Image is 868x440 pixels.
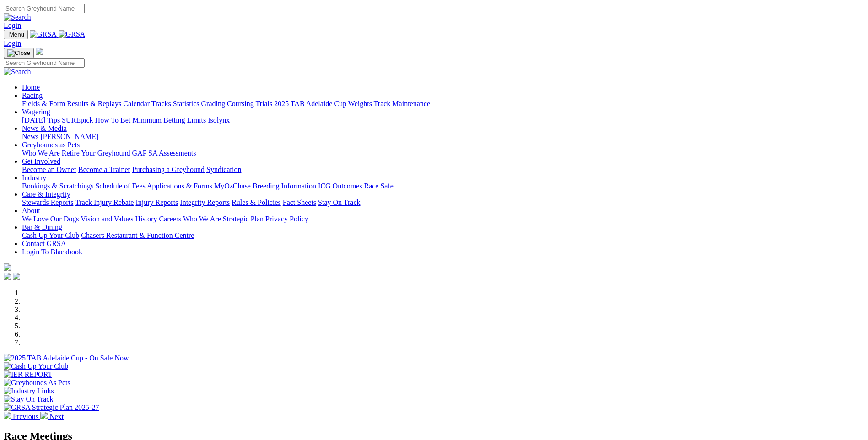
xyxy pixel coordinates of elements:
[22,166,76,173] a: Become an Owner
[135,199,178,206] a: Injury Reports
[4,39,21,47] a: Login
[36,48,43,55] img: logo-grsa-white.png
[159,215,181,223] a: Careers
[223,215,264,223] a: Strategic Plan
[4,273,11,280] img: facebook.svg
[22,157,60,165] a: Get Involved
[22,100,65,107] a: Fields & Form
[4,30,28,39] button: Toggle navigation
[22,223,62,231] a: Bar & Dining
[95,116,131,124] a: How To Bet
[4,21,21,29] a: Login
[208,116,230,124] a: Isolynx
[274,100,346,107] a: 2025 TAB Adelaide Cup
[62,149,130,157] a: Retire Your Greyhound
[22,231,864,240] div: Bar & Dining
[374,100,430,107] a: Track Maintenance
[4,395,53,403] img: Stay On Track
[22,116,60,124] a: [DATE] Tips
[214,182,251,190] a: MyOzChase
[4,58,85,68] input: Search
[40,412,48,419] img: chevron-right-pager-white.svg
[4,13,31,21] img: Search
[67,100,121,107] a: Results & Replays
[4,48,34,58] button: Toggle navigation
[78,166,130,173] a: Become a Trainer
[9,31,24,38] span: Menu
[22,149,60,157] a: Who We Are
[147,182,212,190] a: Applications & Forms
[132,149,196,157] a: GAP SA Assessments
[348,100,372,107] a: Weights
[22,199,864,207] div: Care & Integrity
[253,182,316,190] a: Breeding Information
[22,240,66,247] a: Contact GRSA
[4,412,11,419] img: chevron-left-pager-white.svg
[364,182,393,190] a: Race Safe
[95,182,145,190] a: Schedule of Fees
[7,49,30,57] img: Close
[201,100,225,107] a: Grading
[283,199,316,206] a: Fact Sheets
[62,116,93,124] a: SUREpick
[22,83,40,91] a: Home
[22,182,864,190] div: Industry
[123,100,150,107] a: Calendar
[40,413,64,420] a: Next
[22,231,79,239] a: Cash Up Your Club
[22,124,67,132] a: News & Media
[183,215,221,223] a: Who We Are
[22,108,50,116] a: Wagering
[4,354,129,362] img: 2025 TAB Adelaide Cup - On Sale Now
[4,387,54,395] img: Industry Links
[4,413,40,420] a: Previous
[22,133,38,140] a: News
[22,116,864,124] div: Wagering
[318,199,360,206] a: Stay On Track
[227,100,254,107] a: Coursing
[81,215,133,223] a: Vision and Values
[13,413,38,420] span: Previous
[22,149,864,157] div: Greyhounds as Pets
[151,100,171,107] a: Tracks
[49,413,64,420] span: Next
[132,116,206,124] a: Minimum Betting Limits
[22,190,70,198] a: Care & Integrity
[13,273,20,280] img: twitter.svg
[75,199,134,206] a: Track Injury Rebate
[173,100,199,107] a: Statistics
[4,370,52,379] img: IER REPORT
[232,199,281,206] a: Rules & Policies
[22,248,82,256] a: Login To Blackbook
[22,174,46,182] a: Industry
[22,91,43,99] a: Racing
[4,68,31,76] img: Search
[22,215,79,223] a: We Love Our Dogs
[22,199,73,206] a: Stewards Reports
[22,182,93,190] a: Bookings & Scratchings
[4,379,70,387] img: Greyhounds As Pets
[22,141,80,149] a: Greyhounds as Pets
[206,166,241,173] a: Syndication
[30,30,57,38] img: GRSA
[265,215,308,223] a: Privacy Policy
[22,133,864,141] div: News & Media
[4,263,11,271] img: logo-grsa-white.png
[4,362,68,370] img: Cash Up Your Club
[22,166,864,174] div: Get Involved
[132,166,205,173] a: Purchasing a Greyhound
[180,199,230,206] a: Integrity Reports
[135,215,157,223] a: History
[4,4,85,13] input: Search
[22,207,40,215] a: About
[40,133,98,140] a: [PERSON_NAME]
[255,100,272,107] a: Trials
[59,30,86,38] img: GRSA
[22,100,864,108] div: Racing
[22,215,864,223] div: About
[81,231,194,239] a: Chasers Restaurant & Function Centre
[4,403,99,412] img: GRSA Strategic Plan 2025-27
[318,182,362,190] a: ICG Outcomes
